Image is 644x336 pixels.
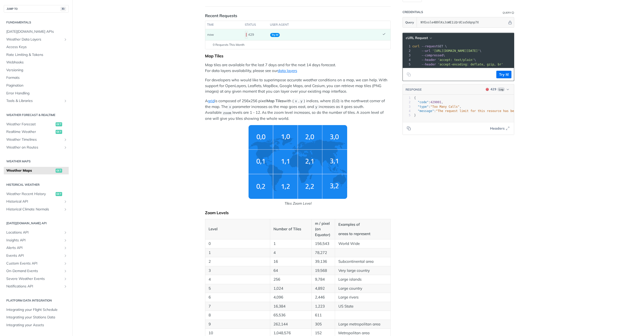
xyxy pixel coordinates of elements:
input: apikey [418,17,507,27]
p: Large islands [338,277,387,282]
a: Notifications APIShow subpages for Notifications API [4,283,69,290]
div: QueryInformation [503,11,514,15]
p: 611 [315,312,332,318]
div: 3 [403,105,411,109]
p: World Wide [338,241,387,247]
span: Error Handling [6,91,67,96]
div: 2 [403,100,411,104]
p: 1,223 [315,304,332,309]
p: 256 [273,277,308,282]
span: Weather Data Layers [6,37,62,42]
span: Versioning [6,68,67,73]
div: 1 [403,44,411,49]
span: Insights API [6,238,62,243]
a: Weather Recent Historyget [4,190,69,198]
h2: Weather Maps [4,159,69,164]
p: 1,048,576 [273,330,308,336]
a: Webhooks [4,59,69,66]
span: y [315,105,317,109]
th: user agent [268,21,380,29]
button: Show subpages for Events API [63,254,67,258]
span: Locations API [6,230,62,235]
span: Weather Maps [6,168,54,173]
div: 429 [245,30,266,39]
p: 2 [209,259,267,265]
div: Credentials [403,10,423,14]
p: 3 [209,268,267,274]
div: 1 [403,96,411,100]
span: Try It! [270,33,280,37]
button: Show subpages for Locations API [63,231,67,235]
button: Show subpages for Historical API [63,200,67,204]
a: Weather TimelinesShow subpages for Weather Timelines [4,136,69,143]
button: Show subpages for Notifications API [63,284,67,288]
span: Realtime Weather [6,129,54,134]
span: Weather on Routes [6,145,62,150]
th: time [205,21,243,29]
p: 78,272 [315,250,332,256]
p: Tiles Zoom Level [205,201,391,206]
div: 3 [403,53,411,58]
p: 1 [273,241,308,247]
p: 16 [273,259,308,265]
button: Show subpages for Weather Timelines [63,138,67,142]
span: Headers [490,126,505,131]
div: Map Tiles [205,53,391,58]
p: US State [338,304,387,309]
p: Examples of [338,222,387,228]
span: --url [421,49,430,53]
span: \ [412,49,481,53]
h2: [DATE][DOMAIN_NAME] API [4,221,69,226]
button: 429429Log [483,87,511,92]
a: Weather Forecastget [4,121,69,128]
span: --header [421,63,436,66]
div: Zoom Levels [205,210,391,215]
span: Pagination [6,83,67,88]
a: Rate Limiting & Tokens [4,51,69,59]
p: m / pixel (on Equator) [315,221,332,238]
button: Headers [487,125,511,132]
span: 429001 [430,100,441,104]
h2: Historical Weather [4,182,69,187]
span: Rate Limiting & Tokens [6,52,67,57]
a: Tools & LibrariesShow subpages for Tools & Libraries [4,97,69,105]
p: 2,446 [315,294,332,300]
span: 429 [246,33,247,37]
div: 2 [403,49,411,53]
a: grid [208,98,215,103]
button: Show subpages for Severe Weather Events [63,277,67,281]
a: Integrating your Assets [4,321,69,329]
p: Metropolitan area [338,330,387,336]
a: Historical APIShow subpages for Historical API [4,198,69,205]
span: Weather Timelines [6,137,62,142]
button: Copy to clipboard [405,71,412,78]
a: Integrating your Flight Schedule [4,306,69,314]
span: get [56,169,62,173]
span: "code" [418,100,428,104]
a: Historical Climate NormalsShow subpages for Historical Climate Normals [4,206,69,213]
button: RESPONSE [405,87,422,92]
span: Notifications API [6,284,62,289]
h2: Fundamentals [4,20,69,25]
p: Number of Tiles [273,226,308,232]
p: A is composed of 256x256 pixel with ( , ) indices, where (0,0) is the northwest corner of the map... [205,98,391,121]
span: "message" [418,109,434,113]
a: data layers [278,68,297,73]
p: 156,543 [315,241,332,247]
button: Show subpages for Tools & Libraries [63,99,67,103]
p: 9,784 [315,277,332,282]
span: "type" [418,105,428,108]
button: Show subpages for Historical Climate Normals [63,207,67,211]
span: "Too Many Calls" [430,105,460,108]
div: Recent Requests [205,13,237,19]
p: 4,096 [273,294,308,300]
span: Alerts API [6,245,62,250]
span: { [414,96,416,100]
span: 'accept: text/plain' [438,58,474,62]
p: Level [209,226,267,232]
i: Information [512,12,514,14]
a: Pagination [4,82,69,89]
img: weather-grid-map.png [249,125,347,199]
p: 5 [209,286,267,291]
span: Integrating your Flight Schedule [6,307,67,312]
